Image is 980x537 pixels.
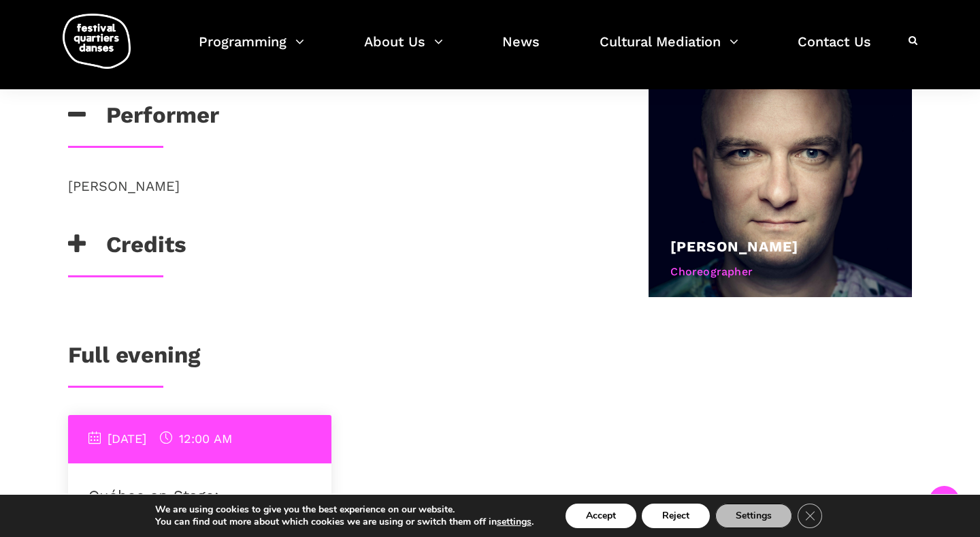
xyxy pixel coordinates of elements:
button: Close GDPR Cookie Banner [798,504,822,528]
span: [DATE] [88,431,146,446]
button: Settings [715,504,792,528]
button: Accept [566,504,636,528]
a: Cultural Mediation [600,30,738,70]
a: [PERSON_NAME] [670,238,798,255]
a: Programming [199,30,304,70]
button: Reject [642,504,710,528]
p: You can find out more about which cookies we are using or switch them off in . [155,516,534,528]
h3: Performer [68,102,219,136]
div: Choreographer [670,263,890,281]
h3: Full evening [68,341,200,375]
a: News [502,30,540,70]
a: Contact Us [798,30,871,70]
button: settings [497,516,532,528]
span: 12:00 AM [160,431,232,446]
h3: Credits [68,231,186,265]
a: About Us [364,30,443,70]
img: logo-fqd-med [63,14,131,69]
p: [PERSON_NAME] [68,175,604,197]
p: We are using cookies to give you the best experience on our website. [155,504,534,516]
